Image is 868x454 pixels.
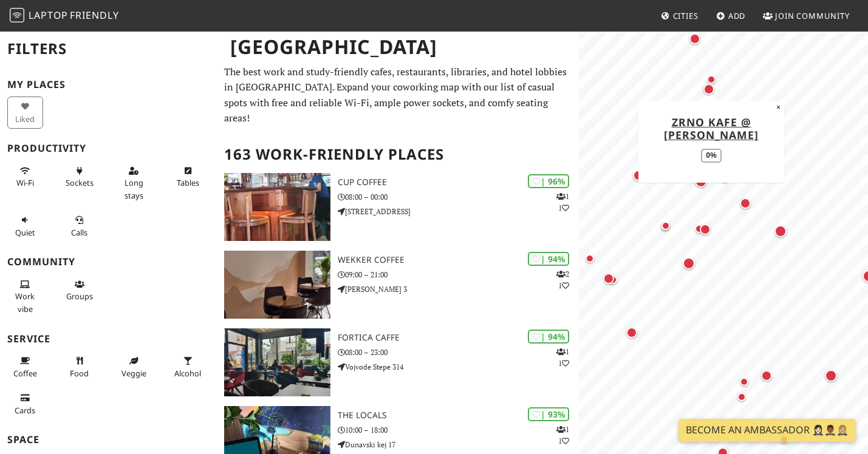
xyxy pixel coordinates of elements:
button: Calls [61,210,97,242]
div: Map marker [717,171,732,186]
h3: Wekker Coffee [338,255,579,265]
div: 0% [701,149,721,163]
div: Map marker [777,432,791,447]
span: Long stays [125,177,143,200]
p: 09:00 – 21:00 [338,269,579,280]
h1: [GEOGRAPHIC_DATA] [220,30,576,64]
span: Laptop [29,8,68,22]
button: Food [61,351,97,383]
div: Map marker [680,255,697,272]
div: Map marker [701,81,717,97]
a: Cup Coffee | 96% 11 Cup Coffee 08:00 – 00:00 [STREET_ADDRESS] [217,173,578,241]
h3: Community [7,256,210,268]
span: Veggie [121,368,146,379]
h3: The Locals [338,410,579,421]
div: Map marker [658,219,672,234]
div: Map marker [734,390,749,404]
img: Wekker Coffee [224,251,330,319]
div: Map marker [704,72,719,87]
a: Become an Ambassador 🤵🏻‍♀️🤵🏾‍♂️🤵🏼‍♀️ [678,419,856,442]
button: Veggie [116,351,152,383]
a: Fortica caffe | 94% 11 Fortica caffe 08:00 – 23:00 Vojvode Stepe 314 [217,328,578,396]
p: [STREET_ADDRESS] [338,206,579,217]
a: Cities [656,5,703,27]
button: Long stays [116,161,152,205]
span: Join Community [775,10,850,21]
div: Map marker [772,223,789,240]
p: 2 1 [556,268,569,291]
p: [PERSON_NAME] 3 [338,283,579,295]
div: Map marker [601,271,617,286]
p: The best work and study-friendly cafes, restaurants, libraries, and hotel lobbies in [GEOGRAPHIC_... [224,64,571,126]
span: Food [70,368,89,379]
a: Add [711,5,751,27]
h2: 163 Work-Friendly Places [224,136,571,173]
div: | 93% [528,407,569,421]
p: Dunavski kej 17 [338,439,579,450]
button: Coffee [7,351,43,383]
span: Quiet [15,227,35,238]
h3: Cup Coffee [338,177,579,188]
p: 1 1 [556,424,569,447]
button: Alcohol [170,351,206,383]
div: | 96% [528,174,569,188]
div: Map marker [737,195,753,211]
div: Map marker [624,325,640,340]
span: Video/audio calls [71,227,87,238]
button: Sockets [61,161,97,193]
h3: My Places [7,79,210,90]
button: Tables [170,161,206,193]
h3: Service [7,333,210,345]
button: Cards [7,388,43,420]
div: Map marker [692,173,709,190]
span: Alcohol [174,368,201,379]
img: Fortica caffe [224,328,330,396]
p: 1 1 [556,191,569,214]
span: People working [15,291,35,314]
img: LaptopFriendly [10,8,24,22]
a: Wekker Coffee | 94% 21 Wekker Coffee 09:00 – 21:00 [PERSON_NAME] 3 [217,251,578,319]
div: Map marker [630,168,646,183]
div: Map marker [759,368,774,384]
span: Credit cards [15,405,35,416]
h2: Filters [7,30,210,67]
span: Group tables [66,291,93,302]
div: Map marker [687,31,703,47]
a: Join Community [758,5,855,27]
span: Add [728,10,746,21]
p: 08:00 – 00:00 [338,191,579,203]
div: Map marker [697,222,713,237]
a: LaptopFriendly LaptopFriendly [10,5,119,27]
div: Map marker [606,273,620,287]
button: Wi-Fi [7,161,43,193]
div: Map marker [822,367,839,384]
img: Cup Coffee [224,173,330,241]
span: Stable Wi-Fi [16,177,34,188]
div: | 94% [528,252,569,266]
p: 10:00 – 18:00 [338,424,579,436]
span: Power sockets [66,177,94,188]
h3: Productivity [7,143,210,154]
div: Map marker [737,374,751,389]
div: Map marker [583,251,597,266]
button: Quiet [7,210,43,242]
p: 1 1 [556,346,569,369]
div: | 94% [528,330,569,344]
span: Coffee [13,368,37,379]
h3: Fortica caffe [338,333,579,343]
div: Map marker [658,219,673,233]
div: Map marker [692,222,706,236]
button: Work vibe [7,274,43,319]
p: Vojvode Stepe 314 [338,361,579,373]
button: Close popup [773,101,784,114]
p: 08:00 – 23:00 [338,347,579,358]
a: Zrno Kafe @ [PERSON_NAME] [664,115,759,142]
span: Work-friendly tables [177,177,199,188]
button: Groups [61,274,97,307]
h3: Space [7,434,210,446]
span: Friendly [70,8,118,22]
span: Cities [673,10,699,21]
